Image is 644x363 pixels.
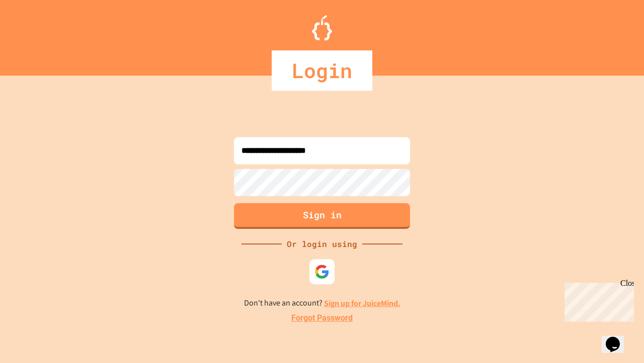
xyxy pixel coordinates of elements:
div: Chat with us now!Close [4,4,69,64]
a: Forgot Password [291,312,353,324]
button: Sign in [234,203,410,229]
iframe: chat widget [602,323,634,353]
p: Don't have an account? [244,297,400,310]
img: Logo.svg [312,15,332,40]
div: Login [272,50,372,91]
iframe: chat widget [560,279,634,322]
a: Sign up for JuiceMind. [324,298,400,309]
div: Or login using [282,238,362,250]
img: google-icon.svg [314,264,330,279]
